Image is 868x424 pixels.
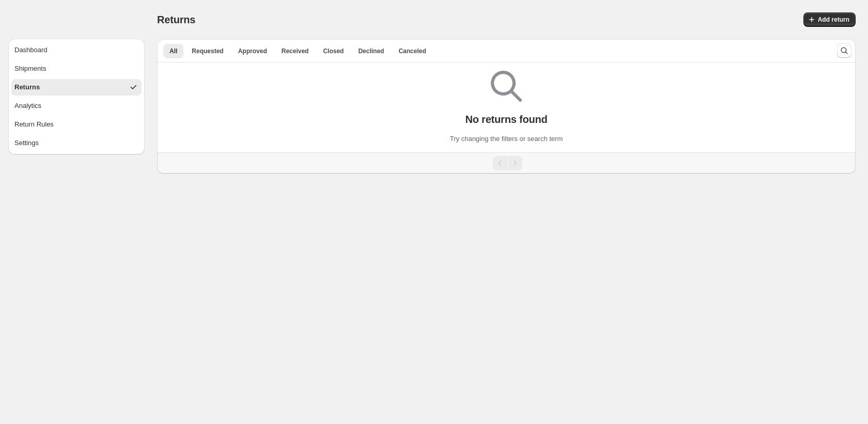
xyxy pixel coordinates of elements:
div: Return Rules [14,119,54,130]
button: Shipments [11,60,142,77]
span: Returns [157,14,195,25]
div: Analytics [14,101,41,111]
p: Try changing the filters or search term [450,134,563,144]
span: Closed [323,47,344,55]
span: Canceled [398,47,426,55]
img: Empty search results [491,71,522,102]
button: Search and filter results [837,43,851,58]
span: Received [282,47,309,55]
span: Approved [238,47,267,55]
button: Return Rules [11,116,142,133]
div: Returns [14,82,40,92]
span: Declined [358,47,384,55]
span: Requested [192,47,223,55]
button: Returns [11,79,142,96]
div: Settings [14,138,39,148]
button: Dashboard [11,42,142,58]
button: Analytics [11,98,142,114]
nav: Pagination [157,152,856,174]
span: Add return [818,15,849,24]
div: Shipments [14,64,46,74]
span: All [169,47,177,55]
p: No returns found [465,113,547,125]
div: Dashboard [14,45,48,55]
button: Add return [803,12,856,27]
button: Settings [11,135,142,151]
